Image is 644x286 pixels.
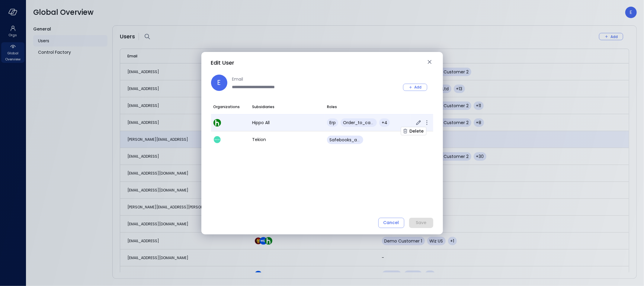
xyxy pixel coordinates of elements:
span: Organizations [213,104,240,110]
div: Hippo [213,119,248,127]
span: Roles [327,104,337,110]
div: Tekion [213,136,248,143]
div: order_to_cash [341,118,377,127]
span: erp [329,120,336,126]
span: +4 [382,120,387,126]
span: order_to_cash [343,120,375,126]
p: E [217,78,221,88]
span: Edit User [211,59,235,66]
p: Hippo All [252,120,322,126]
div: safebooks_admin [327,136,363,144]
img: dweq851rzgflucm4u1c8 [213,136,221,143]
label: Email [232,76,323,82]
div: Delete [409,127,424,135]
div: erp [327,118,338,127]
span: Subsidiaries [252,104,274,110]
button: Delete [401,127,426,135]
div: Cancel [383,219,399,227]
button: Add [403,84,427,91]
span: safebooks_admin [329,137,368,143]
div: Add [415,84,422,90]
p: Tekion [252,137,322,143]
img: ynjrjpaiymlkbkxtflmu [213,119,221,127]
button: Cancel [378,218,404,228]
